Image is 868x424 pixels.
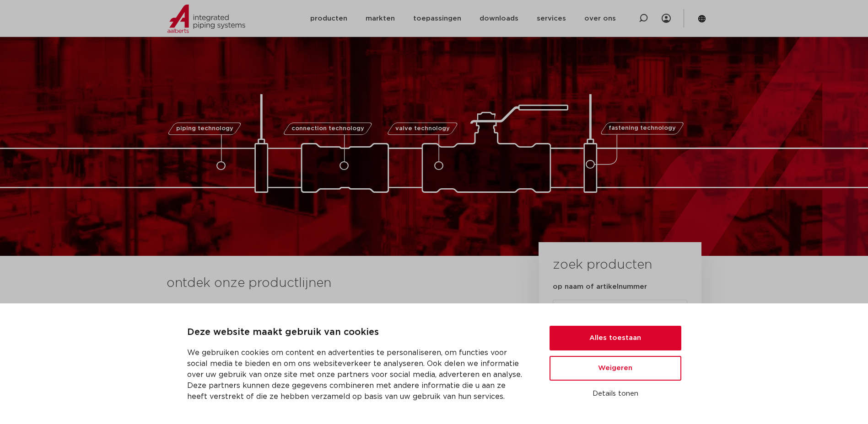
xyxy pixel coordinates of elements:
[176,126,233,132] span: piping technology
[553,256,652,274] h3: zoek producten
[395,126,450,132] span: valve technology
[413,1,461,36] a: toepassingen
[480,1,518,36] a: downloads
[167,274,508,292] h3: ontdek onze productlijnen
[553,282,647,291] label: op naam of artikelnummer
[187,347,528,402] p: We gebruiken cookies om content en advertenties te personaliseren, om functies voor social media ...
[291,126,364,132] span: connection technology
[310,1,616,36] nav: Menu
[550,326,681,350] button: Alles toestaan
[550,356,681,381] button: Weigeren
[310,1,347,36] a: producten
[550,386,681,402] button: Details tonen
[366,1,395,36] a: markten
[584,1,616,36] a: over ons
[537,1,566,36] a: services
[553,300,687,321] input: zoeken
[187,325,528,340] p: Deze website maakt gebruik van cookies
[609,126,676,132] span: fastening technology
